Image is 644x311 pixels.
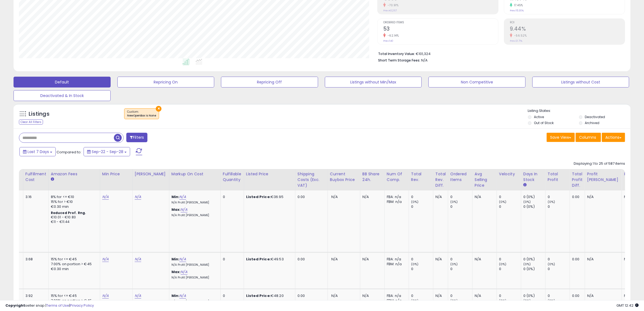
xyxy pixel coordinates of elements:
[523,200,531,204] small: (0%)
[51,171,98,177] div: Amazon Fees
[51,204,96,209] div: €0.30 min
[330,171,358,183] div: Current Buybox Price
[548,200,555,204] small: (0%)
[572,293,581,298] div: 0.00
[624,195,642,199] div: N/A
[29,110,49,118] h5: Listings
[475,195,493,199] div: N/A
[523,171,543,183] div: Days In Stock
[510,39,522,43] small: Prev: 21.71%
[171,213,216,217] p: N/A Profit [PERSON_NAME]
[102,171,130,177] div: Min Price
[362,293,380,298] div: N/A
[298,293,323,298] div: 0.00
[51,220,96,224] div: €11 - €11.44
[51,262,96,267] div: 7.00% on portion > €45
[587,257,617,262] div: N/A
[51,215,96,220] div: €10.01 - €10.83
[51,195,96,199] div: 8% for <= €10
[435,293,444,298] div: N/A
[126,133,147,142] button: Filters
[298,195,323,199] div: 0.00
[435,195,444,199] div: N/A
[587,195,617,199] div: N/A
[92,149,123,154] span: Sep-22 - Sep-28
[25,195,44,199] div: 3.16
[102,194,109,200] a: N/A
[383,9,397,12] small: Prev: €1,267
[51,177,54,182] small: Amazon Fees.
[534,115,544,119] label: Active
[5,303,25,308] strong: Copyright
[171,194,180,199] b: Min:
[51,293,96,298] div: 15% for <= €45
[135,194,141,200] a: N/A
[510,26,625,33] h2: 9.44%
[523,293,545,298] div: 0 (0%)
[171,269,181,274] b: Max:
[19,147,56,156] button: Last 7 Days
[171,257,180,262] b: Min:
[223,257,240,262] div: 0
[246,194,271,199] b: Listed Price:
[411,204,433,209] div: 0
[383,26,498,33] h2: 53
[246,293,271,298] b: Listed Price:
[14,77,111,88] button: Default
[547,133,575,142] button: Save View
[127,114,156,118] div: NewOpenBox is None
[616,303,639,308] span: 2025-10-6 12:42 GMT
[70,303,94,308] a: Privacy Policy
[179,293,186,299] a: N/A
[523,183,527,187] small: Days In Stock.
[246,171,293,177] div: Listed Price
[548,293,570,298] div: 0
[548,257,570,262] div: 0
[378,50,621,57] li: €101,324
[450,293,472,298] div: 0
[548,195,570,199] div: 0
[25,293,44,298] div: 3.92
[411,262,419,266] small: (0%)
[331,194,338,199] span: N/A
[411,195,433,199] div: 0
[135,293,141,299] a: N/A
[156,106,161,112] button: ×
[221,77,318,88] button: Repricing Off
[246,195,291,199] div: €36.95
[331,293,338,298] span: N/A
[510,9,524,12] small: Prev: 15.30%
[171,207,181,212] b: Max:
[548,267,570,271] div: 0
[528,108,630,114] p: Listing States:
[387,262,405,267] div: FBM: n/a
[548,204,570,209] div: 0
[499,204,521,209] div: 0
[450,171,470,183] div: Ordered Items
[499,262,507,266] small: (0%)
[523,267,545,271] div: 0 (0%)
[181,269,187,275] a: N/A
[411,293,433,298] div: 0
[624,257,642,262] div: N/A
[362,257,380,262] div: N/A
[387,257,405,262] div: FBA: n/a
[102,293,109,299] a: N/A
[411,171,431,183] div: Total Rev.
[450,204,472,209] div: 0
[387,171,407,183] div: Num of Comp.
[127,110,156,118] span: Custom:
[28,149,49,154] span: Last 7 Days
[475,293,493,298] div: N/A
[19,119,43,125] div: Clear All Filters
[14,90,111,101] button: Deactivated & In Stock
[51,257,96,262] div: 15% for <= €45
[435,257,444,262] div: N/A
[411,257,433,262] div: 0
[523,257,545,262] div: 0 (0%)
[135,171,167,177] div: [PERSON_NAME]
[411,267,433,271] div: 0
[435,171,446,188] div: Total Rev. Diff.
[383,21,498,24] span: Ordered Items
[378,51,415,56] b: Total Inventory Value:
